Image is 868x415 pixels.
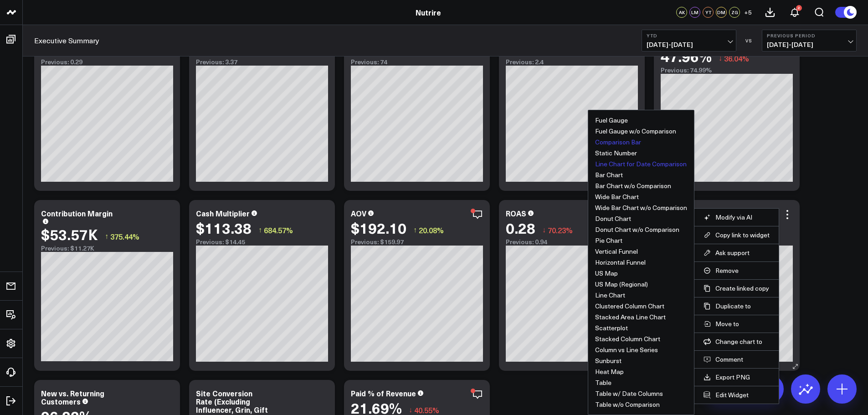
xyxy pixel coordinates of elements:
button: +5 [742,7,753,18]
span: 70.23% [548,225,573,235]
div: 47.96% [661,48,712,64]
span: ↓ [542,224,546,236]
button: Stacked Area Line Chart [595,314,666,320]
div: ZG [729,7,740,18]
span: ↑ [105,231,108,242]
button: Fuel Gauge [595,117,628,123]
button: Sunburst [595,358,621,364]
button: Line Chart for Date Comparison [595,161,687,167]
div: 2 [796,5,802,11]
div: Previous: 0.29 [41,58,173,66]
div: AOV [351,208,366,218]
button: Remove [704,266,770,275]
div: AK [676,7,687,18]
b: Previous Period [767,33,852,38]
button: Bar Chart [595,172,623,178]
button: Table w/ Date Columns [595,390,663,397]
button: US Map (Regional) [595,281,648,287]
button: Wide Bar Chart w/o Comparison [595,205,687,211]
div: Previous: $11.27K [41,245,173,252]
button: Donut Chart [595,215,631,222]
div: New vs. Returning Customers [41,388,104,406]
button: Comment [704,355,770,364]
div: Contribution Margin [41,208,113,218]
b: YTD [647,33,731,38]
button: Copy link to widget [704,231,770,239]
span: [DATE] - [DATE] [767,41,852,48]
div: Cash Multiplier [196,208,250,218]
div: VS [741,38,757,43]
button: Static Number [595,150,637,156]
button: Vertical Funnel [595,248,638,255]
button: Edit Widget [704,391,770,399]
span: + 5 [744,9,752,15]
div: DM [716,7,727,18]
button: Pie Chart [595,237,622,244]
button: Clustered Column Chart [595,303,664,309]
button: Column vs Line Series [595,347,658,353]
a: Export PNG [704,373,770,381]
span: ↑ [413,224,417,236]
div: 0.28 [506,220,535,236]
button: Table w/o Comparison [595,401,660,408]
button: Previous Period[DATE]-[DATE] [762,30,857,51]
button: Modify via AI [704,213,770,221]
div: Previous: $14.45 [196,238,328,246]
a: Executive Summary [34,36,99,46]
div: LM [689,7,700,18]
button: Donut Chart w/o Comparison [595,226,679,233]
button: US Map [595,270,618,277]
div: Paid % of Revenue [351,388,416,398]
div: Previous: $159.97 [351,238,483,246]
div: Previous: 3.37 [196,58,328,66]
button: Heat Map [595,369,624,375]
button: Change chart to [704,338,770,346]
span: 684.57% [264,225,293,235]
span: 40.55% [414,405,439,415]
div: Previous: 0.94 [506,238,638,246]
div: $53.57K [41,226,98,242]
div: $192.10 [351,220,406,236]
span: ↓ [719,52,722,64]
div: $113.38 [196,220,252,236]
div: ROAS [506,208,526,218]
button: Scatterplot [595,325,628,331]
span: 36.04% [724,53,749,63]
button: Ask support [704,249,770,257]
button: Table [595,379,611,386]
a: Nutrire [416,7,441,17]
span: ↑ [258,224,262,236]
span: 375.44% [110,231,139,241]
button: Stacked Column Chart [595,336,660,342]
button: Bar Chart w/o Comparison [595,183,671,189]
button: Wide Bar Chart [595,194,639,200]
button: Fuel Gauge w/o Comparison [595,128,676,134]
div: Previous: 74 [351,58,483,66]
div: Previous: 74.99% [661,67,793,74]
button: Line Chart [595,292,625,298]
div: YT [703,7,714,18]
button: Move to [704,320,770,328]
span: 20.08% [419,225,444,235]
div: Previous: 2.4 [506,58,638,66]
button: Horizontal Funnel [595,259,646,266]
button: YTD[DATE]-[DATE] [642,30,736,51]
button: Create linked copy [704,284,770,292]
span: [DATE] - [DATE] [647,41,731,48]
button: Comparison Bar [595,139,641,145]
button: Duplicate to [704,302,770,310]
